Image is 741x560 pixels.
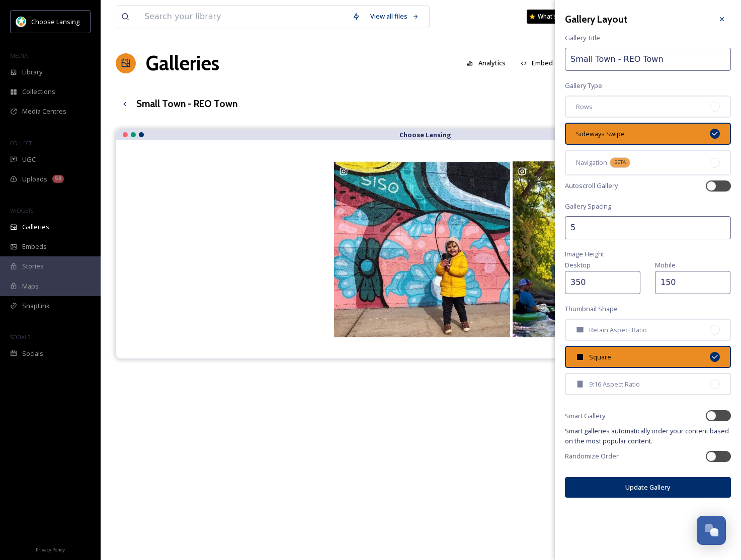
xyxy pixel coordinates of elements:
[589,352,611,362] span: Square
[36,543,65,555] a: Privacy Policy
[511,160,690,338] a: Happy 517 Day, fellow Lanstronauts!! 🤙 How are you showing Lansing a little love today? 🛶🏭💙 . . ....
[52,175,64,183] div: 58
[565,426,731,445] span: Smart galleries automatically order your content based on the most popular content.
[516,53,558,73] button: Embed
[614,159,626,166] span: BETA
[527,10,577,24] a: What's New
[399,130,451,139] strong: Choose Lansing
[22,87,55,97] span: Collections
[36,546,65,553] span: Privacy Policy
[576,158,607,167] span: Navigation
[565,411,605,421] span: Smart Gallery
[565,260,591,269] span: Desktop
[589,380,640,389] span: 9:16 Aspect Ratio
[655,260,676,269] span: Mobile
[136,97,237,111] h3: Small Town - REO Town
[22,349,43,358] span: Socials
[22,242,47,251] span: Embeds
[22,261,44,271] span: Stories
[565,451,619,461] span: Randomize Order
[10,52,28,59] span: MEDIA
[22,301,50,311] span: SnapLink
[22,107,66,116] span: Media Centres
[565,33,600,43] span: Gallery Title
[565,249,604,259] span: Image Height
[139,6,347,28] input: Search your library
[10,139,32,147] span: COLLECT
[365,7,424,26] a: View all files
[22,67,42,77] span: Library
[16,17,26,27] img: logo.jpeg
[589,325,647,335] span: Retain Aspect Ratio
[697,516,726,545] button: Open Chat
[576,129,625,139] span: Sideways Swipe
[565,12,627,27] h3: Gallery Layout
[565,48,731,71] input: My Gallery
[146,48,219,78] a: Galleries
[565,216,731,239] input: 2
[576,102,593,112] span: Rows
[31,17,79,26] span: Choose Lansing
[462,53,511,73] button: Analytics
[22,174,47,184] span: Uploads
[333,160,511,338] a: What’s better than a REO Town neighbor ? A mini one! joyawa
[10,207,33,214] span: WIDGETS
[655,271,730,294] input: 250
[22,282,39,291] span: Maps
[565,81,602,90] span: Gallery Type
[462,53,516,73] a: Analytics
[565,202,611,211] span: Gallery Spacing
[22,155,36,164] span: UGC
[565,271,640,294] input: 250
[565,304,618,314] span: Thumbnail Shape
[565,477,731,498] button: Update Gallery
[22,222,49,232] span: Galleries
[10,333,30,341] span: SOCIALS
[565,181,618,191] span: Autoscroll Gallery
